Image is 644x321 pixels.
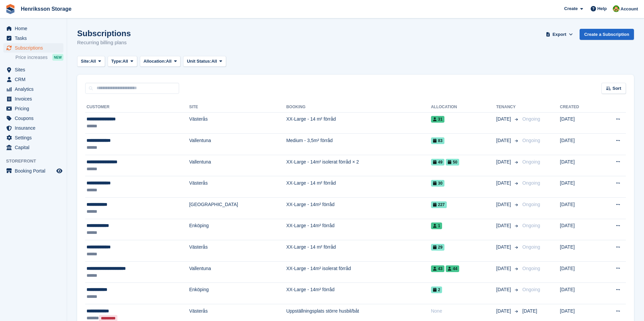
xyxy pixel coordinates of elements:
[431,308,496,315] div: None
[522,244,540,250] span: Ongoing
[560,240,598,262] td: [DATE]
[496,116,512,123] span: [DATE]
[15,34,55,43] span: Tasks
[496,137,512,144] span: [DATE]
[560,112,598,134] td: [DATE]
[552,31,566,38] span: Export
[496,308,512,315] span: [DATE]
[613,5,620,12] img: Mikael Holmström
[15,104,55,113] span: Pricing
[286,283,431,304] td: XX-Large - 14m² förråd
[3,133,63,142] a: menu
[431,159,444,166] span: 49
[560,198,598,219] td: [DATE]
[189,102,286,113] th: Site
[18,3,74,14] a: Henriksson Storage
[496,201,512,208] span: [DATE]
[560,261,598,283] td: [DATE]
[3,65,63,74] a: menu
[286,219,431,240] td: XX-Large - 14m² förråd
[580,29,634,40] a: Create a Subscription
[15,114,55,123] span: Coupons
[496,244,512,251] span: [DATE]
[560,219,598,240] td: [DATE]
[3,166,63,176] a: menu
[15,94,55,104] span: Invoices
[77,29,131,38] h1: Subscriptions
[286,102,431,113] th: Booking
[189,112,286,134] td: Västerås
[286,155,431,176] td: XX-Large - 14m² isolerat förråd × 2
[15,24,55,33] span: Home
[431,180,444,187] span: 30
[166,58,172,65] span: All
[597,5,607,12] span: Help
[77,56,105,67] button: Site: All
[286,198,431,219] td: XX-Large - 14m² förråd
[446,265,459,272] span: 44
[15,84,55,94] span: Analytics
[560,134,598,155] td: [DATE]
[189,134,286,155] td: Vallentuna
[560,155,598,176] td: [DATE]
[545,29,574,40] button: Export
[431,102,496,113] th: Allocation
[211,58,217,65] span: All
[431,265,444,272] span: 43
[286,176,431,198] td: XX-Large - 14 m² förråd
[496,222,512,229] span: [DATE]
[189,219,286,240] td: Enköping
[6,158,67,165] span: Storefront
[431,201,447,208] span: 227
[3,94,63,104] a: menu
[3,43,63,53] a: menu
[3,34,63,43] a: menu
[286,112,431,134] td: XX-Large - 14 m² förråd
[621,6,638,12] span: Account
[52,54,63,61] div: NEW
[3,24,63,33] a: menu
[189,155,286,176] td: Vallentuna
[122,58,128,65] span: All
[560,283,598,304] td: [DATE]
[15,75,55,84] span: CRM
[77,39,131,47] p: Recurring billing plans
[522,116,540,122] span: Ongoing
[111,58,123,65] span: Type:
[522,308,537,314] span: [DATE]
[15,43,55,53] span: Subscriptions
[15,166,55,176] span: Booking Portal
[522,202,540,207] span: Ongoing
[3,123,63,133] a: menu
[522,138,540,143] span: Ongoing
[15,133,55,142] span: Settings
[522,266,540,271] span: Ongoing
[496,158,512,166] span: [DATE]
[3,114,63,123] a: menu
[286,134,431,155] td: Medium - 3,5m² förråd
[140,56,181,67] button: Allocation: All
[144,58,166,65] span: Allocation:
[15,54,63,61] a: Price increases NEW
[560,176,598,198] td: [DATE]
[431,137,444,144] span: 83
[15,65,55,74] span: Sites
[15,143,55,152] span: Capital
[612,85,621,92] span: Sort
[85,102,189,113] th: Customer
[496,180,512,187] span: [DATE]
[431,244,444,251] span: 29
[3,84,63,94] a: menu
[496,102,520,113] th: Tenancy
[189,261,286,283] td: Vallentuna
[522,287,540,292] span: Ongoing
[431,286,442,293] span: 2
[431,222,442,229] span: 1
[522,159,540,165] span: Ongoing
[522,223,540,228] span: Ongoing
[3,104,63,113] a: menu
[496,286,512,293] span: [DATE]
[446,159,459,166] span: 50
[560,102,598,113] th: Created
[15,123,55,133] span: Insurance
